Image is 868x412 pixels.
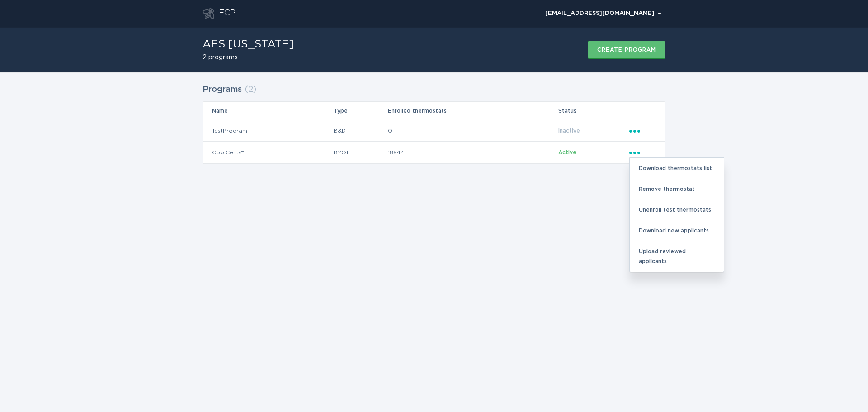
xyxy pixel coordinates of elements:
h2: 2 programs [203,54,294,61]
span: ( 2 ) [245,85,256,94]
tr: Table Headers [203,102,665,120]
div: Download thermostats list [630,158,724,179]
tr: 6c9ec73f3c2e44daabe373d3f8dd1749 [203,120,665,142]
div: Upload reviewed applicants [630,241,724,272]
div: Popover menu [629,126,656,136]
th: Type [333,102,387,120]
button: Create program [588,41,665,59]
div: Unenroll test thermostats [630,199,724,220]
th: Name [203,102,333,120]
td: 0 [387,120,557,142]
tr: 2df74759bc1d4f429dc9e1cf41aeba94 [203,142,665,163]
div: ECP [219,8,236,19]
td: B&D [333,120,387,142]
td: CoolCents® [203,142,333,163]
div: [EMAIL_ADDRESS][DOMAIN_NAME] [545,11,661,16]
button: Open user account details [541,7,665,20]
span: Inactive [558,128,580,133]
td: BYOT [333,142,387,163]
div: Popover menu [541,7,665,20]
h2: Programs [203,81,242,98]
h1: AES [US_STATE] [203,39,294,50]
div: Download new applicants [630,220,724,241]
td: 18944 [387,142,557,163]
div: Create program [597,47,656,52]
td: TestProgram [203,120,333,142]
span: Active [558,150,576,155]
button: Go to dashboard [203,8,214,19]
th: Enrolled thermostats [387,102,557,120]
div: Remove thermostat [630,179,724,199]
th: Status [558,102,629,120]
